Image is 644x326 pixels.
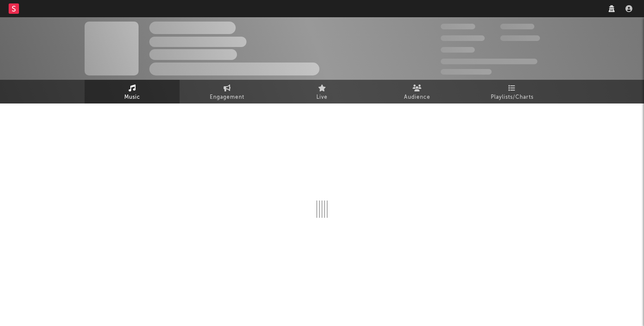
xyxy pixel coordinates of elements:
span: 1,000,000 [500,35,540,41]
span: Engagement [210,92,244,103]
a: Live [275,80,369,103]
span: Playlists/Charts [491,92,534,103]
a: Engagement [180,80,275,103]
span: 100,000 [441,47,475,53]
a: Audience [369,80,464,103]
span: Live [316,92,328,103]
span: Audience [404,92,430,103]
span: Jump Score: 85.0 [441,69,492,75]
span: 50,000,000 Monthly Listeners [441,59,537,64]
a: Playlists/Charts [464,80,559,103]
span: 300,000 [441,24,475,29]
span: Music [124,92,140,103]
span: 100,000 [500,24,534,29]
a: Music [85,80,180,103]
span: 50,000,000 [441,35,485,41]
